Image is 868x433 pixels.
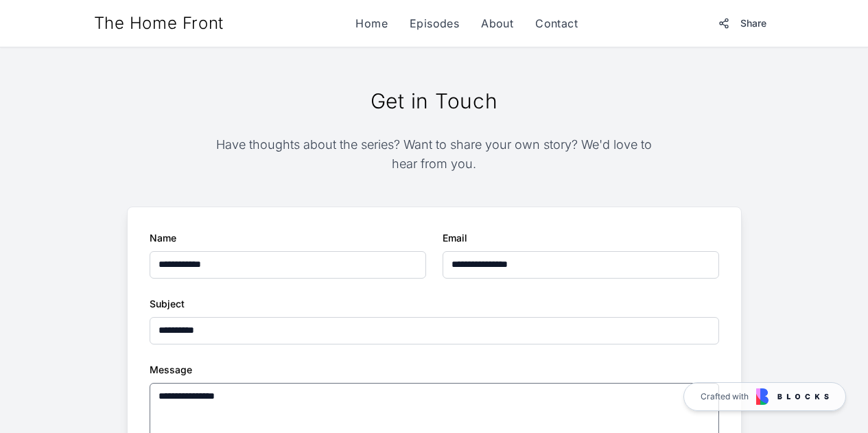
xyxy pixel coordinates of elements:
label: Name [150,232,176,244]
button: Share [710,11,775,36]
a: About [481,15,513,32]
a: Crafted with [683,382,846,411]
h2: Get in Touch [127,89,742,113]
a: The Home Front [94,12,224,34]
label: Email [443,232,467,244]
img: Blocks [756,388,829,405]
a: Episodes [410,15,459,32]
p: Have thoughts about the series? Want to share your own story? We'd love to hear from you. [204,135,665,174]
span: Crafted with [701,391,749,402]
a: Contact [535,15,578,32]
a: Home [355,15,388,32]
span: Share [740,16,766,30]
label: Subject [150,298,185,309]
label: Message [150,364,192,375]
